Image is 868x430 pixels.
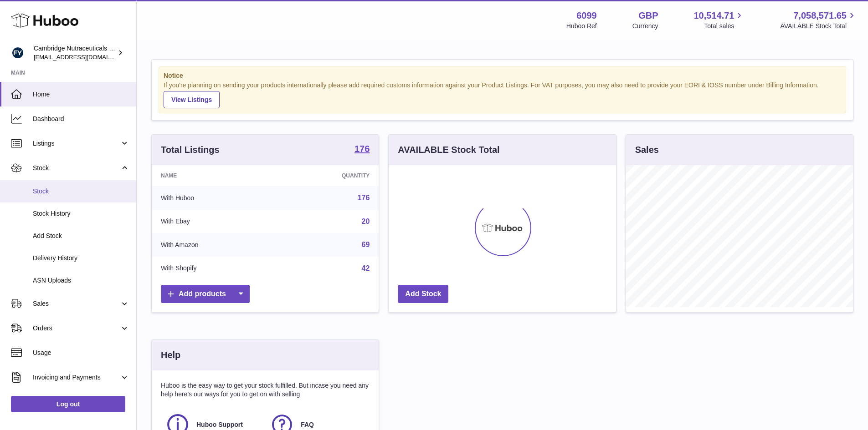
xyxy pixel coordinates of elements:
[358,194,370,202] a: 176
[398,144,499,156] h3: AVAILABLE Stock Total
[33,90,129,99] span: Home
[161,349,180,361] h3: Help
[152,165,276,186] th: Name
[164,91,220,108] a: View Listings
[33,349,129,357] span: Usage
[152,233,276,257] td: With Amazon
[780,10,857,30] a: 7,058,571.65 AVAILABLE Stock Total
[362,218,370,225] a: 20
[33,164,120,172] span: Stock
[152,257,276,280] td: With Shopify
[33,139,120,148] span: Listings
[33,276,129,285] span: ASN Uploads
[354,144,370,153] strong: 176
[33,232,129,240] span: Add Stock
[793,10,847,22] span: 7,058,571.65
[693,10,734,22] span: 10,514.71
[33,254,129,263] span: Delivery History
[33,373,120,382] span: Invoicing and Payments
[362,241,370,248] a: 69
[33,324,120,333] span: Orders
[164,71,841,80] strong: Notice
[632,22,658,30] div: Currency
[354,144,370,155] a: 176
[11,46,25,60] img: huboo@camnutra.com
[33,299,120,308] span: Sales
[693,10,745,30] a: 10,514.71 Total sales
[11,396,125,412] a: Log out
[161,381,370,399] p: Huboo is the easy way to get your stock fulfilled. But incase you need any help here's our ways f...
[164,81,841,108] div: If you're planning on sending your products internationally please add required customs informati...
[780,22,857,30] span: AVAILABLE Stock Total
[301,420,314,429] span: FAQ
[152,186,276,210] td: With Huboo
[33,187,129,196] span: Stock
[635,144,659,156] h3: Sales
[33,115,129,123] span: Dashboard
[34,53,134,61] span: [EMAIL_ADDRESS][DOMAIN_NAME]
[34,44,116,61] div: Cambridge Nutraceuticals Ltd
[362,264,370,272] a: 42
[33,209,129,218] span: Stock History
[276,165,379,186] th: Quantity
[152,210,276,233] td: With Ebay
[196,420,243,429] span: Huboo Support
[704,22,745,30] span: Total sales
[398,285,448,304] a: Add Stock
[161,285,250,304] a: Add products
[638,10,658,22] strong: GBP
[566,22,597,30] div: Huboo Ref
[576,10,597,22] strong: 6099
[161,144,220,156] h3: Total Listings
